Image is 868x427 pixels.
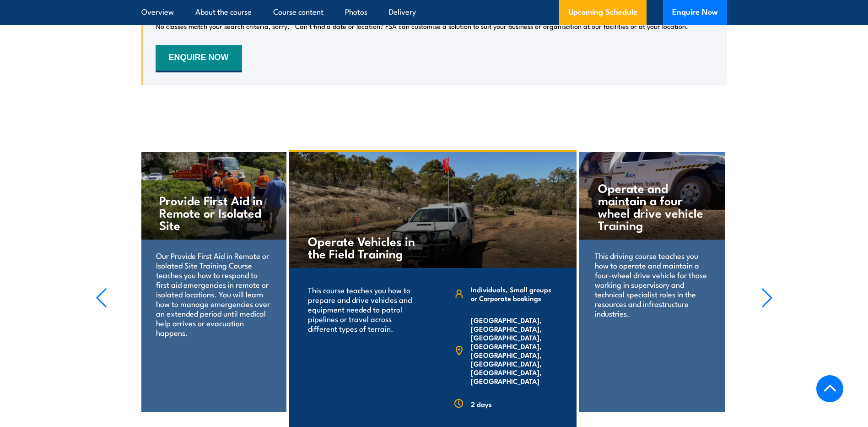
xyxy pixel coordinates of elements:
h4: Operate and maintain a four wheel drive vehicle Training [598,181,706,231]
span: 2 days [471,400,492,408]
p: Our Provide First Aid in Remote or Isolated Site Training Course teaches you how to respond to fi... [156,251,271,337]
p: No classes match your search criteria, sorry. [156,22,290,31]
h4: Provide First Aid in Remote or Isolated Site [159,194,268,231]
span: [GEOGRAPHIC_DATA], [GEOGRAPHIC_DATA], [GEOGRAPHIC_DATA], [GEOGRAPHIC_DATA], [GEOGRAPHIC_DATA], [G... [471,316,558,385]
h4: Operate Vehicles in the Field Training [308,235,415,259]
p: This course teaches you how to prepare and drive vehicles and equipment needed to patrol pipeline... [308,285,421,333]
p: This driving course teaches you how to operate and maintain a four-wheel drive vehicle for those ... [595,251,710,318]
button: ENQUIRE NOW [156,45,242,72]
p: Can’t find a date or location? FSA can customise a solution to suit your business or organisation... [295,22,688,31]
span: Individuals, Small groups or Corporate bookings [471,285,558,302]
